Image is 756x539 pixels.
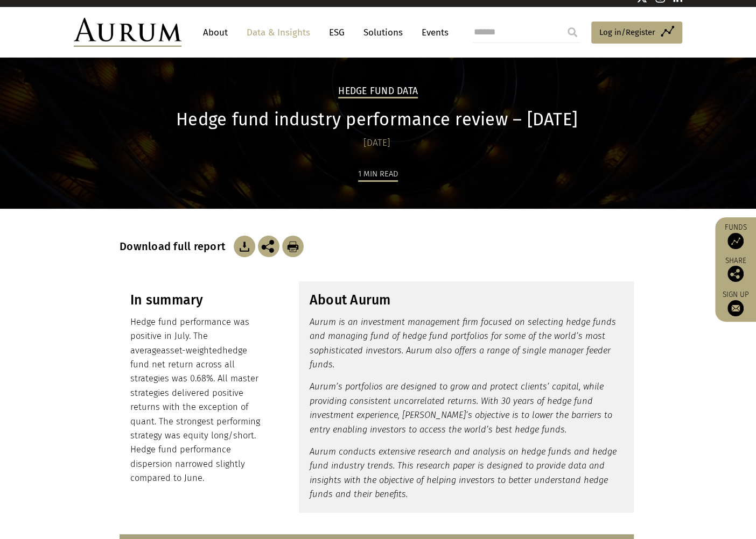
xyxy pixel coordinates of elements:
[720,257,751,282] div: Share
[130,315,264,486] p: Hedge fund performance was positive in July. The average hedge fund net return across all strateg...
[338,86,418,98] h2: Hedge Fund Data
[258,236,279,257] img: Share this post
[282,236,304,257] img: Download Article
[599,26,655,39] span: Log in/Register
[120,136,634,151] div: [DATE]
[74,18,181,47] img: Aurum
[310,381,612,434] em: Aurum’s portfolios are designed to grow and protect clients’ capital, while providing consistent ...
[720,290,751,316] a: Sign up
[324,23,350,42] a: ESG
[120,109,634,130] h1: Hedge fund industry performance review – [DATE]
[130,292,264,308] h3: In summary
[358,23,408,42] a: Solutions
[720,223,751,249] a: Funds
[198,23,233,42] a: About
[310,292,623,308] h3: About Aurum
[161,345,222,356] span: asset-weighted
[727,266,744,282] img: Share this post
[241,23,316,42] a: Data & Insights
[416,23,449,42] a: Events
[234,236,255,257] img: Download Article
[310,446,617,499] em: Aurum conducts extensive research and analysis on hedge funds and hedge fund industry trends. Thi...
[727,233,744,249] img: Access Funds
[120,240,231,253] h3: Download full report
[562,22,583,43] input: Submit
[310,317,616,370] em: Aurum is an investment management firm focused on selecting hedge funds and managing fund of hedg...
[358,167,398,182] div: 1 min read
[591,22,682,44] a: Log in/Register
[727,300,744,316] img: Sign up to our newsletter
